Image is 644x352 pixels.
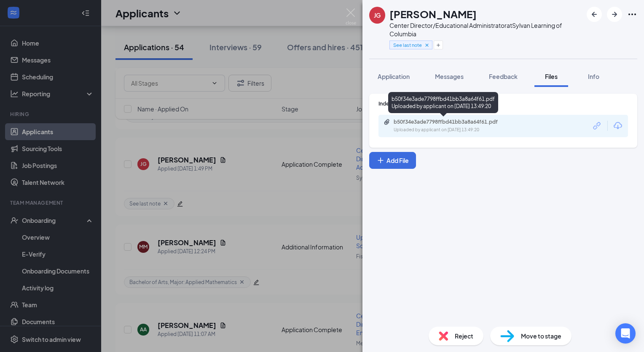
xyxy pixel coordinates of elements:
[489,73,518,80] span: Feedback
[394,119,512,125] div: b50f34e3ade7798ffbd41bb3a8a64f61.pdf
[393,41,422,49] span: See last note
[388,92,498,113] div: b50f34e3ade7798ffbd41bb3a8a64f61.pdf Uploaded by applicant on [DATE] 13:49:20
[607,7,622,22] button: ArrowRight
[545,73,558,80] span: Files
[588,73,599,80] span: Info
[376,156,385,165] svg: Plus
[389,21,582,38] div: Center Director/Educational Administrator at Sylvan Learning of Columbia
[378,73,410,80] span: Application
[589,9,599,19] svg: ArrowLeftNew
[394,127,520,133] div: Uploaded by applicant on [DATE] 13:49:20
[613,121,623,131] svg: Download
[374,11,381,19] div: JG
[384,119,520,133] a: Paperclipb50f34e3ade7798ffbd41bb3a8a64f61.pdfUploaded by applicant on [DATE] 13:49:20
[615,323,636,344] div: Open Intercom Messenger
[389,7,477,21] h1: [PERSON_NAME]
[424,42,430,48] svg: Cross
[627,9,637,19] svg: Ellipses
[455,331,473,341] span: Reject
[384,119,390,125] svg: Paperclip
[434,41,443,49] button: Plus
[369,152,416,169] button: Add FilePlus
[378,100,628,107] div: Indeed Resume
[609,9,620,19] svg: ArrowRight
[592,120,603,131] svg: Link
[435,73,464,80] span: Messages
[587,7,602,22] button: ArrowLeftNew
[436,43,441,48] svg: Plus
[521,331,561,341] span: Move to stage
